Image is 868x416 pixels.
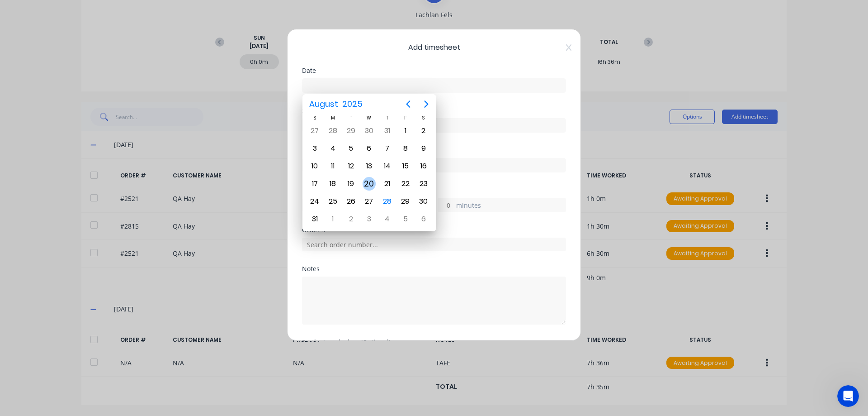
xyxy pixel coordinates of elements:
[417,177,430,191] div: Saturday, August 23, 2025
[9,248,172,300] div: New featureImprovementFactory Weekly Updates - [DATE]
[438,198,454,212] input: 0
[18,64,163,80] p: Hi [PERSON_NAME]
[302,238,566,251] input: Search order number...
[399,212,412,226] div: Friday, September 5, 2025
[66,256,114,266] div: Improvement
[344,142,358,155] div: Tuesday, August 5, 2025
[19,219,162,237] button: Share it with us
[381,212,394,226] div: Thursday, September 4, 2025
[340,96,364,112] span: 2025
[306,114,324,122] div: S
[399,195,412,208] div: Friday, August 29, 2025
[417,142,430,155] div: Saturday, August 9, 2025
[417,124,430,138] div: Saturday, August 2, 2025
[837,385,859,407] iframe: Intercom live chat
[308,212,321,226] div: Sunday, August 31, 2025
[151,305,165,311] span: Help
[399,95,417,113] button: Previous page
[40,129,75,136] span: Any time :)
[362,142,376,155] div: Wednesday, August 6, 2025
[362,195,376,208] div: Wednesday, August 27, 2025
[19,128,37,146] img: Profile image for Maricar
[19,206,162,215] h2: Have an idea or feature request?
[156,14,172,31] div: Close
[381,195,394,208] div: Today, Thursday, August 28, 2025
[363,177,376,191] div: Wednesday, August 20, 2025
[302,227,566,233] div: Order #
[308,142,321,155] div: Sunday, August 3, 2025
[308,177,321,191] div: Sunday, August 17, 2025
[326,142,340,155] div: Monday, August 4, 2025
[12,305,33,311] span: Home
[381,159,394,173] div: Thursday, August 14, 2025
[308,195,321,208] div: Sunday, August 24, 2025
[104,305,122,311] span: News
[415,114,433,122] div: S
[52,305,84,311] span: Messages
[19,271,146,281] div: Factory Weekly Updates - [DATE]
[417,212,430,226] div: Saturday, September 6, 2025
[303,96,368,112] button: August2025
[378,114,396,122] div: T
[18,17,72,32] img: logo
[399,159,412,173] div: Friday, August 15, 2025
[302,67,566,74] div: Date
[326,177,340,191] div: Monday, August 18, 2025
[381,177,394,191] div: Thursday, August 21, 2025
[417,95,435,113] button: Next page
[344,124,358,138] div: Tuesday, July 29, 2025
[302,339,566,345] div: Product worked on (Optional)
[362,159,376,173] div: Wednesday, August 13, 2025
[302,187,566,193] div: Hours worked
[399,177,412,191] div: Friday, August 22, 2025
[360,114,378,122] div: W
[302,107,566,114] div: Start time
[308,159,321,173] div: Sunday, August 10, 2025
[396,114,415,122] div: F
[417,159,430,173] div: Saturday, August 16, 2025
[9,159,172,193] div: Send us a messageWe typically reply in under 10 minutes
[302,42,566,53] span: Add timesheet
[326,159,340,173] div: Monday, August 11, 2025
[381,124,394,138] div: Thursday, July 31, 2025
[344,177,358,191] div: Tuesday, August 19, 2025
[344,195,358,208] div: Tuesday, August 26, 2025
[417,195,430,208] div: Saturday, August 30, 2025
[302,266,566,272] div: Notes
[342,114,360,122] div: T
[19,115,162,124] div: Recent message
[19,256,63,266] div: New feature
[19,176,151,186] div: We typically reply in under 10 minutes
[326,212,340,226] div: Monday, September 1, 2025
[326,124,340,138] div: Monday, July 28, 2025
[326,195,340,208] div: Monday, August 25, 2025
[90,282,136,319] button: News
[19,167,151,176] div: Send us a message
[344,212,358,226] div: Tuesday, September 2, 2025
[45,282,90,319] button: Messages
[307,96,340,112] span: August
[136,282,181,319] button: Help
[66,137,91,147] div: • [DATE]
[9,107,172,154] div: Recent messageProfile image for MaricarAny time :)Maricar•[DATE]
[381,142,394,155] div: Thursday, August 7, 2025
[308,124,321,138] div: Sunday, July 27, 2025
[362,212,376,226] div: Wednesday, September 3, 2025
[40,137,64,147] div: Maricar
[18,80,163,95] p: How can we help?
[9,120,171,154] div: Profile image for MaricarAny time :)Maricar•[DATE]
[302,147,566,153] div: Finish time
[324,114,342,122] div: M
[344,159,358,173] div: Tuesday, August 12, 2025
[362,124,376,138] div: Wednesday, July 30, 2025
[399,142,412,155] div: Friday, August 8, 2025
[456,201,566,212] label: minutes
[399,124,412,138] div: Friday, August 1, 2025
